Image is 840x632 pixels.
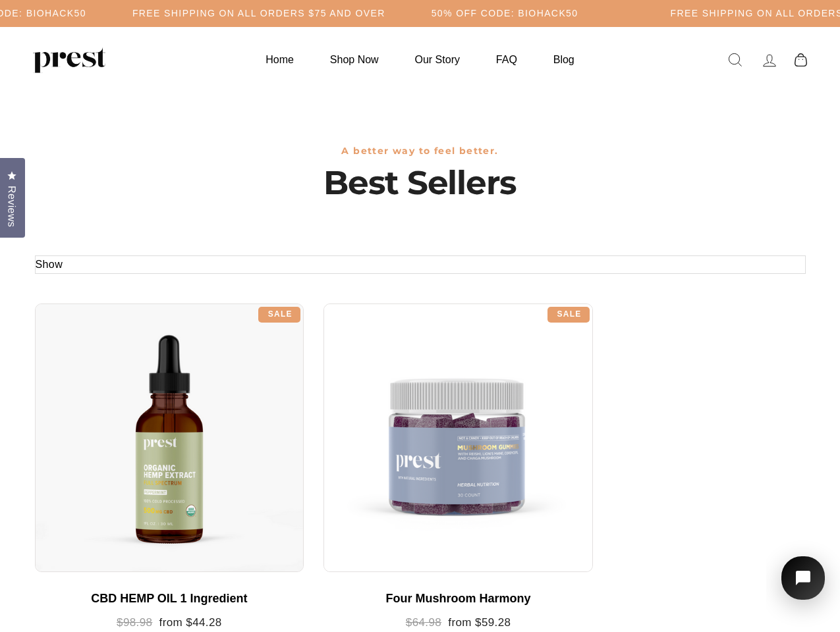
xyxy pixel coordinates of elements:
[480,47,534,72] a: FAQ
[33,47,105,73] img: PREST ORGANICS
[132,8,385,19] h5: Free Shipping on all orders $75 and over
[432,8,578,19] h5: 50% OFF CODE: BIOHACK50
[3,186,20,227] span: Reviews
[406,616,441,629] span: $64.98
[314,47,395,72] a: Shop Now
[258,307,300,323] div: Sale
[35,145,806,157] h3: A better way to feel better.
[35,163,806,203] h1: Best Sellers
[249,47,590,72] ul: Primary
[337,592,580,606] div: Four Mushroom Harmony
[117,616,152,629] span: $98.98
[766,540,840,632] iframe: Tidio Chat
[249,47,310,72] a: Home
[547,307,590,323] div: Sale
[399,47,476,72] a: Our Story
[48,592,291,606] div: CBD HEMP OIL 1 Ingredient
[337,616,580,630] div: from $59.28
[48,616,291,630] div: from $44.28
[537,47,591,72] a: Blog
[36,256,63,273] button: Show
